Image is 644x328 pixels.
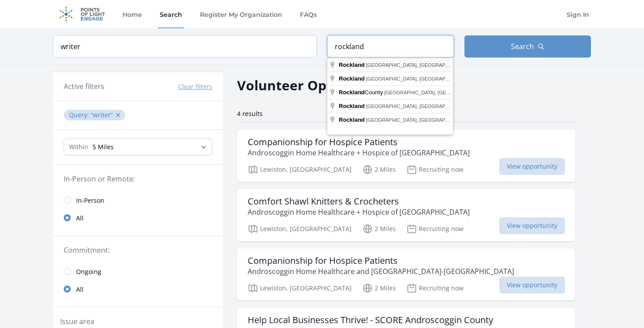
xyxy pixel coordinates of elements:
[76,267,101,276] span: Ongoing
[53,262,223,280] a: Ongoing
[237,75,401,95] h2: Volunteer Opportunities
[366,76,470,81] span: [GEOGRAPHIC_DATA], [GEOGRAPHIC_DATA]
[76,214,84,223] span: All
[115,111,121,120] button: ✕
[76,196,104,205] span: In-Person
[91,111,113,119] q: writer
[248,224,352,234] p: Lewiston, [GEOGRAPHIC_DATA]
[237,130,575,182] a: Companionship for Hospice Patients Androscoggin Home Healthcare + Hospice of [GEOGRAPHIC_DATA] Le...
[248,266,514,277] p: Androscoggin Home Healthcare and [GEOGRAPHIC_DATA]-[GEOGRAPHIC_DATA]
[327,35,454,58] input: Location
[248,207,470,217] p: Androscoggin Home Healthcare + Hospice of [GEOGRAPHIC_DATA]
[53,209,223,227] a: All
[511,41,534,52] span: Search
[64,81,104,92] h3: Active filters
[499,277,565,293] span: View opportunity
[362,164,396,175] p: 2 Miles
[60,316,94,327] legend: Issue area
[339,116,365,123] span: Rockland
[237,109,263,118] span: 4 results
[237,248,575,301] a: Companionship for Hospice Patients Androscoggin Home Healthcare and [GEOGRAPHIC_DATA]-[GEOGRAPHIC...
[64,174,212,184] legend: In-Person or Remote:
[339,89,365,96] span: Rockland
[499,158,565,175] span: View opportunity
[53,191,223,209] a: In-Person
[406,283,464,293] p: Recruiting now
[339,89,384,96] span: County
[406,224,464,234] p: Recruiting now
[64,245,212,255] legend: Commitment:
[237,189,575,241] a: Comfort Shawl Knitters & Crocheters Androscoggin Home Healthcare + Hospice of [GEOGRAPHIC_DATA] L...
[248,196,470,207] h3: Comfort Shawl Knitters & Crocheters
[366,62,470,68] span: [GEOGRAPHIC_DATA], [GEOGRAPHIC_DATA]
[499,217,565,234] span: View opportunity
[464,35,591,58] button: Search
[64,139,212,155] select: Search Radius
[339,103,365,109] span: Rockland
[339,62,365,68] span: Rockland
[178,82,212,91] button: Clear filters
[248,147,470,158] p: Androscoggin Home Healthcare + Hospice of [GEOGRAPHIC_DATA]
[366,104,470,109] span: [GEOGRAPHIC_DATA], [GEOGRAPHIC_DATA]
[384,90,488,95] span: [GEOGRAPHIC_DATA], [GEOGRAPHIC_DATA]
[366,117,470,123] span: [GEOGRAPHIC_DATA], [GEOGRAPHIC_DATA]
[248,164,352,175] p: Lewiston, [GEOGRAPHIC_DATA]
[76,285,84,294] span: All
[339,75,365,82] span: Rockland
[69,111,91,119] span: Query :
[406,164,464,175] p: Recruiting now
[362,224,396,234] p: 2 Miles
[248,255,514,266] h3: Companionship for Hospice Patients
[248,283,352,293] p: Lewiston, [GEOGRAPHIC_DATA]
[248,137,470,147] h3: Companionship for Hospice Patients
[362,283,396,293] p: 2 Miles
[53,280,223,298] a: All
[248,315,493,325] h3: Help Local Businesses Thrive! - SCORE Androscoggin County
[53,35,317,58] input: Keyword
